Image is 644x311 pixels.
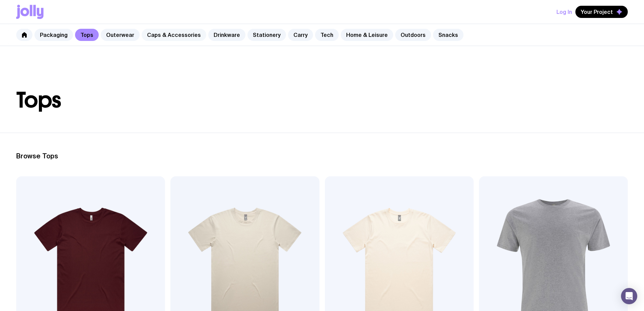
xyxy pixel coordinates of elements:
[142,29,206,41] a: Caps & Accessories
[75,29,99,41] a: Tops
[315,29,339,41] a: Tech
[556,6,572,18] button: Log In
[16,152,628,160] h2: Browse Tops
[247,29,286,41] a: Stationery
[575,6,628,18] button: Your Project
[208,29,245,41] a: Drinkware
[16,89,628,111] h1: Tops
[34,29,73,41] a: Packaging
[341,29,393,41] a: Home & Leisure
[101,29,140,41] a: Outerwear
[433,29,463,41] a: Snacks
[395,29,431,41] a: Outdoors
[621,288,637,304] div: Open Intercom Messenger
[581,8,613,15] span: Your Project
[288,29,313,41] a: Carry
